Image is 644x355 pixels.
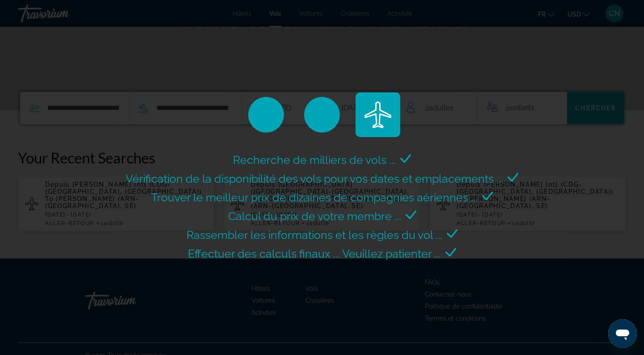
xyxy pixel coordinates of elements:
[126,172,503,185] span: Vérification de la disponibilité des vols pour vos dates et emplacements ...
[608,319,637,348] iframe: Bouton de lancement de la fenêtre de messagerie
[233,153,396,167] span: Recherche de milliers de vols ...
[188,247,441,260] span: Effectuer des calculs finaux ... Veuillez patienter ...
[151,191,478,204] span: Trouver le meilleur prix de dizaines de compagnies aériennes ...
[186,228,442,242] span: Rassembler les informations et les règles du vol ...
[228,209,401,223] span: Calcul du prix de votre membre ...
